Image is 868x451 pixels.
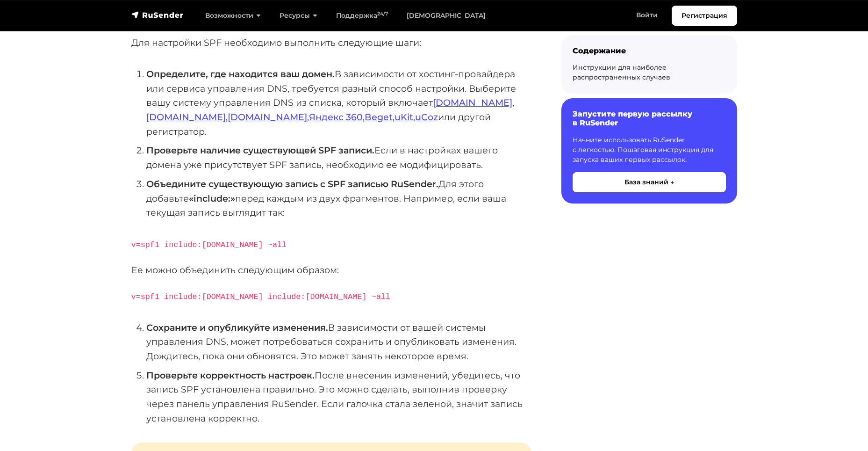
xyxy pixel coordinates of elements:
a: uCoz [415,111,438,123]
a: Ресурсы [270,6,327,25]
li: В зависимости от хостинг-провайдера или сервиса управления DNS, требуется разный способ настройки... [146,67,531,139]
p: Для настройки SPF необходимо выполнить следующие шаги: [131,36,531,50]
a: Beget [365,111,393,123]
a: [DEMOGRAPHIC_DATA] [397,6,495,25]
a: [DOMAIN_NAME] [228,111,307,123]
code: v=spf1 include:[DOMAIN_NAME] ~all [131,240,287,249]
code: v=spf1 include:[DOMAIN_NAME] include:[DOMAIN_NAME] ~all [131,292,390,301]
li: Для этого добавьте перед каждым из двух фрагментов. Например, если ваша текущая запись выглядит так: [146,177,531,220]
strong: Сохраните и опубликуйте изменения. [146,322,328,333]
a: [DOMAIN_NAME] [433,97,512,108]
strong: Проверьте наличие существующей SPF записи. [146,145,374,156]
a: uKit [395,111,413,123]
h6: Запустите первую рассылку в RuSender [573,109,726,127]
p: Начните использовать RuSender с легкостью. Пошаговая инструкция для запуска ваших первых рассылок. [573,135,726,165]
li: Если в настройках вашего домена уже присутствует SPF запись, необходимо ее модифицировать. [146,143,531,172]
img: RuSender [131,10,184,20]
strong: Определите, где находится ваш домен. [146,68,335,80]
p: Ее можно объединить следующим образом: [131,263,531,277]
a: Яндекс 360 [309,111,363,123]
strong: Объедините существующую запись с SPF записью RuSender. [146,178,438,189]
a: Войти [627,6,667,25]
li: После внесения изменений, убедитесь, что запись SPF установлена правильно. Это можно сделать, вып... [146,368,531,426]
a: Запустите первую рассылку в RuSender Начните использовать RuSender с легкостью. Пошаговая инструк... [561,98,737,203]
a: Возможности [196,6,270,25]
sup: 24/7 [377,11,388,17]
a: [DOMAIN_NAME] [146,111,226,123]
strong: «include:» [189,193,235,204]
a: Поддержка24/7 [327,6,397,25]
a: Инструкции для наиболее распространенных случаев [573,63,670,81]
strong: Проверьте корректность настроек. [146,370,315,381]
button: База знаний → [573,172,726,192]
a: Регистрация [672,6,737,26]
li: В зависимости от вашей системы управления DNS, может потребоваться сохранить и опубликовать измен... [146,320,531,364]
div: Содержание [573,46,726,55]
